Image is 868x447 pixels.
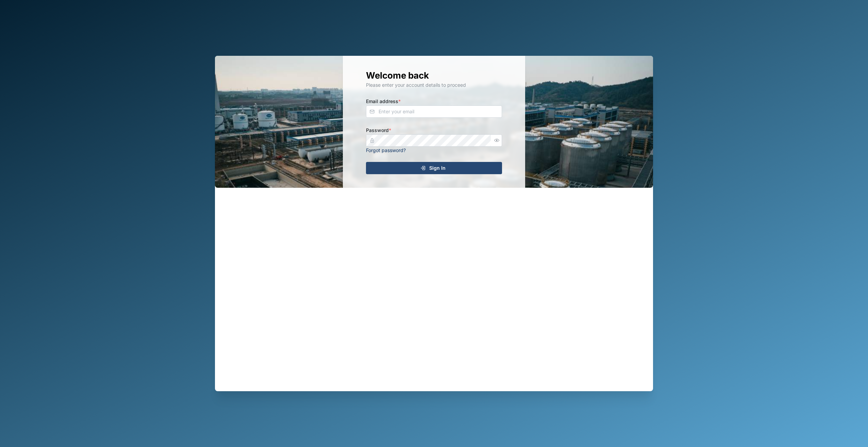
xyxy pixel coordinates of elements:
[366,81,502,89] div: Please enter your account details to proceed
[429,162,446,174] span: Sign In
[366,69,502,81] h2: Welcome back
[366,105,502,118] input: Enter your email
[366,147,406,153] a: Forgot password?
[366,98,401,105] label: Email address
[366,127,391,134] label: Password
[366,162,502,174] button: Sign In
